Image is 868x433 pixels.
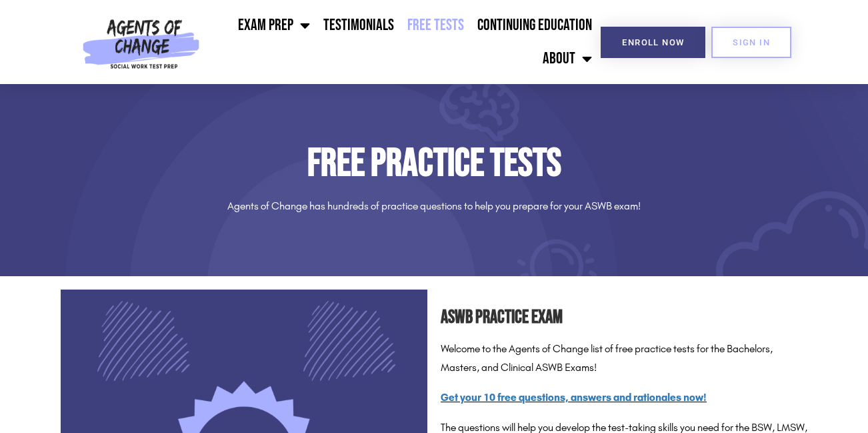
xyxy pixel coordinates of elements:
span: SIGN IN [733,38,770,47]
h1: Free Practice Tests [61,144,807,183]
p: Agents of Change has hundreds of practice questions to help you prepare for your ASWB exam! [61,197,807,216]
p: Welcome to the Agents of Change list of free practice tests for the Bachelors, Masters, and Clini... [441,340,807,378]
h2: ASWB Practice Exam [441,303,807,333]
a: SIGN IN [711,27,791,58]
a: Get your 10 free questions, answers and rationales now! [441,391,707,404]
nav: Menu [205,9,599,75]
a: Exam Prep [231,9,317,42]
a: Free Tests [401,9,471,42]
a: Testimonials [317,9,401,42]
a: About [536,42,599,75]
a: Continuing Education [471,9,599,42]
span: Enroll Now [622,38,684,47]
a: Enroll Now [601,27,705,58]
